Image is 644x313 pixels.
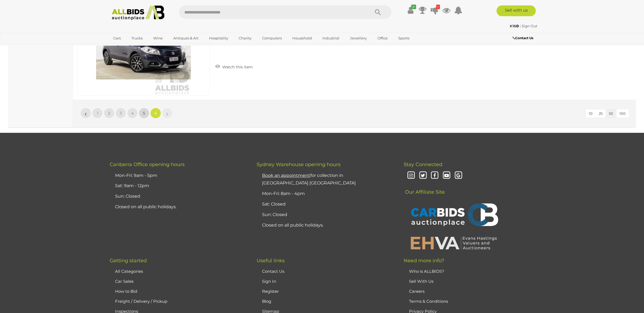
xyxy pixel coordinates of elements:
[510,24,519,28] strong: K16
[259,34,285,43] a: Computers
[512,35,534,41] a: Contact Us
[115,289,137,294] a: How to Bid
[261,199,390,210] li: Sat: Closed
[522,24,537,28] a: Sign Out
[97,111,98,116] span: 1
[411,5,416,9] i: ✔
[92,108,103,119] a: 1
[218,1,538,49] a: 5/2014 Suzuki S-Cross GLX (4x4) JY 4d Wagon Amethyst Metallic 1.6L 54088-1 [GEOGRAPHIC_DATA] Tare...
[109,5,168,20] img: Allbids.com.au
[127,108,138,119] a: 4
[150,108,161,119] a: 6
[261,210,390,220] li: Sun: Closed
[131,111,134,116] span: 4
[407,5,415,15] a: ✔
[619,111,626,116] span: 100
[150,34,166,43] a: Wine
[289,34,315,43] a: Household
[120,111,122,116] span: 3
[454,171,463,180] i: Google
[114,170,243,181] li: Mon-Fri: 9am - 5pm
[257,258,285,264] span: Useful links
[409,279,433,284] a: Sell With Us
[257,161,341,167] span: Sydney Warehouse opening hours
[262,289,279,294] a: Register
[262,299,271,304] a: Blog
[115,269,143,274] a: All Categories
[596,109,606,118] button: 25
[510,24,520,28] a: K16
[496,5,536,16] a: Sell with us
[104,108,115,119] a: 2
[512,36,533,40] b: Contact Us
[110,258,147,264] span: Getting started
[110,43,155,52] a: [GEOGRAPHIC_DATA]
[364,5,391,19] button: Search
[262,279,276,284] a: Sign In
[143,111,145,116] span: 5
[262,269,284,274] a: Contact Us
[408,236,500,250] img: EHVA | Evans Hastings Valuers and Auctioneers
[80,108,91,119] a: «
[110,161,185,167] span: Canberra Office opening hours
[115,299,167,304] a: Freight / Delivery / Pickup
[115,279,133,284] a: Car Sales
[442,171,451,180] i: Youtube
[114,202,243,212] li: Closed on all public holidays.
[404,161,442,167] span: Stay Connected
[162,108,173,119] a: »
[262,173,356,186] a: Book an appointmentfor collection in [GEOGRAPHIC_DATA] [GEOGRAPHIC_DATA]
[409,299,448,304] a: Terms & Conditions
[404,181,445,195] span: Our Affiliate Site
[374,34,391,43] a: Office
[115,108,126,119] a: 3
[404,258,444,264] span: Need more info?
[221,65,253,69] span: Watch this item
[520,24,521,28] span: |
[108,111,110,116] span: 2
[214,62,254,70] a: Watch this item
[139,108,149,119] a: 5
[436,5,440,9] i: 1
[346,34,370,43] a: Jewellery
[430,5,439,15] a: 1
[114,181,243,191] li: Sat: 9am - 12pm
[170,34,202,43] a: Antiques & Art
[319,34,343,43] a: Industrial
[96,1,191,95] img: 54088-1b_ex.jpg
[589,111,593,116] span: 10
[606,109,616,118] button: 50
[616,109,629,118] button: 100
[235,34,255,43] a: Charity
[406,171,416,180] i: Instagram
[261,189,390,199] li: Mon-Fri: 8am - 4pm
[409,269,444,274] a: Who is ALLBIDS?
[205,34,232,43] a: Hospitality
[409,289,424,294] a: Careers
[418,171,428,180] i: Twitter
[261,220,390,231] li: Closed on all public holidays.
[155,111,157,116] span: 6
[128,34,146,43] a: Trucks
[599,111,603,116] span: 25
[395,34,413,43] a: Sports
[430,171,439,180] i: Facebook
[262,173,310,178] u: Book an appointment
[110,34,124,43] a: Cars
[609,111,613,116] span: 50
[586,109,596,118] button: 10
[114,191,243,202] li: Sun: Closed
[408,198,500,233] img: CARBIDS Auctionplace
